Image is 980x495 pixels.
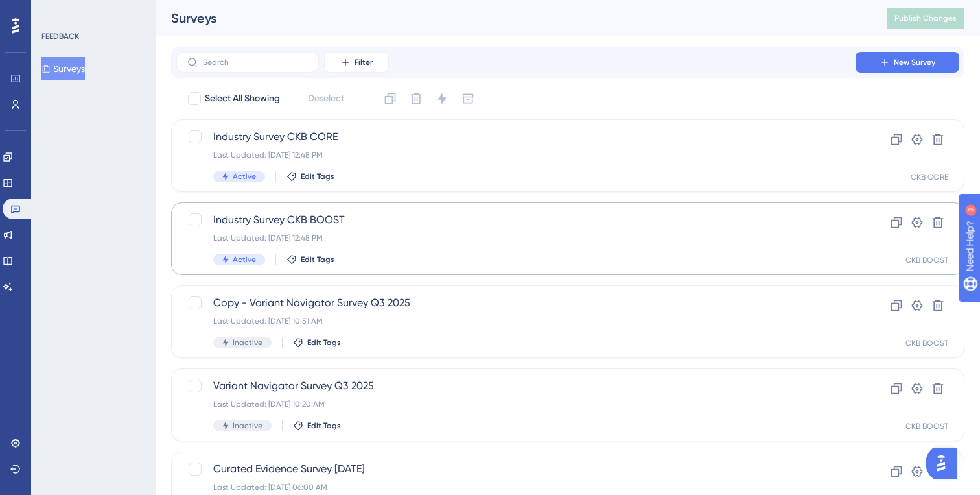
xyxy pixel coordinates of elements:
div: Last Updated: [DATE] 12:48 PM [213,233,819,243]
span: Edit Tags [307,420,341,431]
span: Curated Evidence Survey [DATE] [213,461,819,477]
button: Edit Tags [293,337,341,348]
span: Filter [355,57,373,67]
input: Search [203,58,308,67]
span: Active [233,171,256,182]
div: CKB BOOST [905,255,948,265]
span: Edit Tags [301,254,334,265]
span: Industry Survey CKB BOOST [213,212,819,228]
div: Surveys [171,9,854,27]
span: Active [233,254,256,265]
div: FEEDBACK [41,31,79,42]
button: New Survey [856,52,959,73]
span: Need Help? [30,3,81,19]
button: Edit Tags [293,420,341,431]
span: Inactive [233,337,262,348]
div: 3 [90,6,94,17]
span: Edit Tags [307,337,341,348]
span: Copy - Variant Navigator Survey Q3 2025 [213,295,819,311]
button: Edit Tags [286,254,334,265]
button: Filter [324,52,389,73]
span: Deselect [308,91,344,106]
button: Surveys [41,57,85,80]
div: CKB BOOST [905,338,948,348]
span: Inactive [233,420,262,431]
button: Deselect [296,87,356,110]
span: Industry Survey CKB CORE [213,129,819,145]
button: Edit Tags [286,171,334,182]
button: Publish Changes [887,8,964,29]
div: CKB CORE [911,172,948,182]
div: Last Updated: [DATE] 06:00 AM [213,482,819,492]
span: Publish Changes [894,13,957,23]
div: Last Updated: [DATE] 10:51 AM [213,316,819,326]
div: Last Updated: [DATE] 10:20 AM [213,399,819,409]
span: Edit Tags [301,171,334,182]
span: Select All Showing [205,91,280,106]
div: Last Updated: [DATE] 12:48 PM [213,150,819,160]
div: CKB BOOST [905,421,948,431]
span: Variant Navigator Survey Q3 2025 [213,378,819,394]
span: New Survey [894,57,935,67]
iframe: UserGuiding AI Assistant Launcher [926,444,964,483]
